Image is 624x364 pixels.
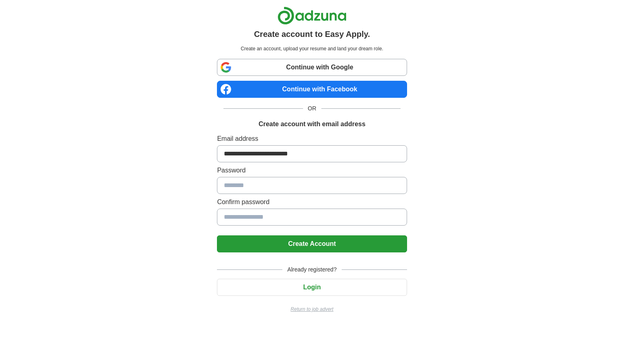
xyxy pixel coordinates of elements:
a: Continue with Google [217,59,407,76]
button: Login [217,279,407,296]
span: Already registered? [282,265,341,274]
a: Login [217,284,407,291]
h1: Create account with email address [258,119,365,129]
h1: Create account to Easy Apply. [254,28,370,40]
span: OR [303,104,321,113]
label: Email address [217,134,407,144]
label: Password [217,166,407,175]
p: Create an account, upload your resume and land your dream role. [219,45,405,52]
label: Confirm password [217,197,407,207]
a: Return to job advert [217,306,407,313]
img: Adzuna logo [277,6,347,25]
button: Create Account [217,235,407,252]
a: Continue with Facebook [217,81,407,98]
